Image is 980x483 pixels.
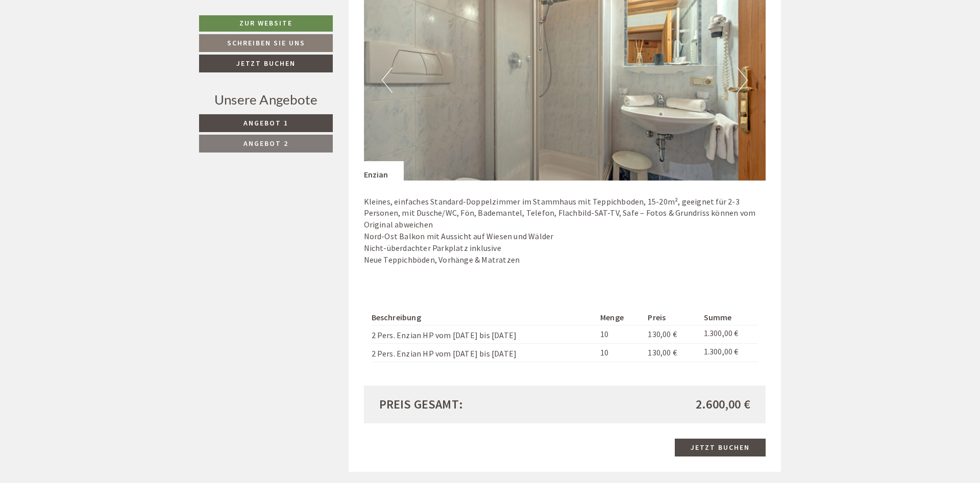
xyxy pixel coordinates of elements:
[700,344,758,362] td: 1.300,00 €
[372,325,597,344] td: 2 Pers. Enzian HP vom [DATE] bis [DATE]
[372,396,565,413] div: Preis gesamt:
[8,28,167,59] div: Guten Tag, wie können wir Ihnen helfen?
[341,269,402,287] button: Senden
[596,344,644,362] td: 10
[372,310,597,325] th: Beschreibung
[243,139,288,148] span: Angebot 2
[382,67,393,93] button: Previous
[596,310,644,325] th: Menge
[696,396,750,413] span: 2.600,00 €
[700,325,758,344] td: 1.300,00 €
[364,196,766,266] p: Kleines, einfaches Standard-Doppelzimmer im Stammhaus mit Teppichboden, 15-20m², geeignet für 2-3...
[700,310,758,325] th: Summe
[199,55,333,72] a: Jetzt buchen
[199,34,333,52] a: Schreiben Sie uns
[596,325,644,344] td: 10
[648,347,677,358] span: 130,00 €
[644,310,699,325] th: Preis
[199,90,333,109] div: Unsere Angebote
[199,15,333,32] a: Zur Website
[243,118,288,128] span: Angebot 1
[648,329,677,339] span: 130,00 €
[675,439,766,456] a: Jetzt buchen
[737,67,748,93] button: Next
[372,344,597,362] td: 2 Pers. Enzian HP vom [DATE] bis [DATE]
[364,161,404,181] div: Enzian
[16,50,162,57] small: 19:45
[16,30,162,38] div: [GEOGRAPHIC_DATA]
[179,8,223,26] div: Montag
